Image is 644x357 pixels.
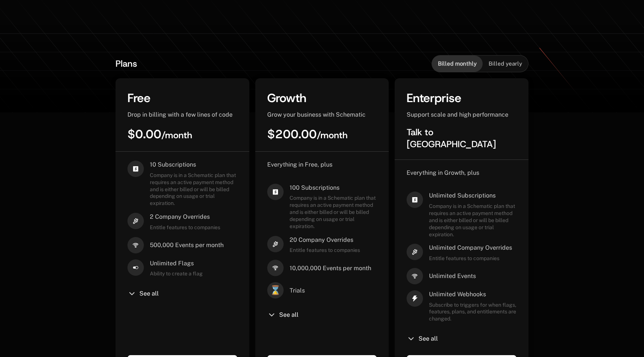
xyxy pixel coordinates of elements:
span: Ability to create a flag [150,270,203,277]
span: ⌛ [267,282,284,298]
sub: / month [317,129,348,141]
span: Support scale and high performance [407,111,508,118]
span: Enterprise [407,90,461,106]
span: 500,000 Events per month [150,241,224,249]
span: $200.00 [267,126,348,142]
span: Unlimited Webhooks [429,290,517,298]
span: Entitle features to companies [150,224,220,231]
i: thunder [407,290,423,307]
span: Billed monthly [438,60,477,67]
span: Plans [116,58,137,70]
span: 20 Company Overrides [290,236,360,244]
i: chevron-down [127,289,136,298]
span: Company is in a Schematic plan that requires an active payment method and is either billed or wil... [290,195,377,230]
i: chevron-down [407,334,416,343]
span: Growth [267,90,306,106]
i: hammer [127,213,144,229]
i: hammer [407,244,423,260]
i: chevron-down [267,310,276,319]
i: signal [267,260,284,276]
span: Unlimited Subscriptions [429,192,517,200]
span: 100 Subscriptions [290,184,377,192]
span: Drop in billing with a few lines of code [127,111,233,118]
span: Grow your business with Schematic [267,111,366,118]
i: boolean-on [127,259,144,276]
span: Billed yearly [489,60,522,67]
span: See all [279,312,299,318]
i: signal [127,237,144,253]
span: Talk to [GEOGRAPHIC_DATA] [407,126,496,150]
span: 2 Company Overrides [150,213,220,221]
span: See all [419,336,438,342]
span: Everything in Growth, plus [407,169,479,176]
sub: / month [161,129,192,141]
span: Trials [290,287,305,295]
span: See all [139,291,159,297]
span: Unlimited Events [429,272,476,280]
span: Free [127,90,151,106]
span: 10,000,000 Events per month [290,264,371,272]
i: signal [407,268,423,284]
span: Subscribe to triggers for when flags, features, plans, and entitlements are changed. [429,301,517,323]
span: $0.00 [127,126,192,142]
i: cashapp [127,161,144,177]
span: 10 Subscriptions [150,161,237,169]
span: Company is in a Schematic plan that requires an active payment method and is either billed or wil... [150,172,237,207]
span: Entitle features to companies [429,255,512,262]
i: hammer [267,236,284,252]
span: Unlimited Company Overrides [429,244,512,252]
i: cashapp [267,184,284,200]
span: Everything in Free, plus [267,161,332,168]
span: Entitle features to companies [290,247,360,254]
i: cashapp [407,192,423,208]
span: Unlimited Flags [150,259,203,268]
span: Company is in a Schematic plan that requires an active payment method and is either billed or wil... [429,203,517,238]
